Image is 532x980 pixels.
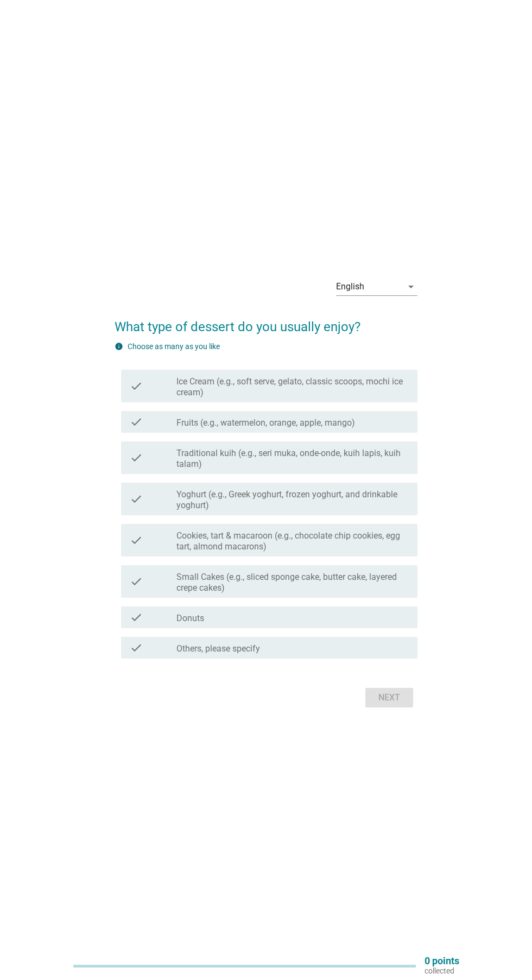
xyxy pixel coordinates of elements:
[115,306,417,337] h2: What type of dessert do you usually enjoy?
[176,448,409,470] label: Traditional kuih (e.g., seri muka, onde-onde, kuih lapis, kuih talam)
[128,342,220,351] label: Choose as many as you like
[130,446,143,470] i: check
[425,966,459,976] p: collected
[130,487,143,511] i: check
[115,342,123,351] i: info
[130,641,143,654] i: check
[130,374,143,398] i: check
[336,282,364,292] div: English
[176,613,204,624] label: Donuts
[130,528,143,552] i: check
[130,415,143,428] i: check
[176,418,355,428] label: Fruits (e.g., watermelon, orange, apple, mango)
[425,956,459,966] p: 0 points
[130,570,143,593] i: check
[176,376,409,398] label: Ice Cream (e.g., soft serve, gelato, classic scoops, mochi ice cream)
[176,643,260,654] label: Others, please specify
[130,611,143,624] i: check
[176,530,409,552] label: Cookies, tart & macaroon (e.g., chocolate chip cookies, egg tart, almond macarons)
[176,489,409,511] label: Yoghurt (e.g., Greek yoghurt, frozen yoghurt, and drinkable yoghurt)
[404,280,417,293] i: arrow_drop_down
[176,572,409,593] label: Small Cakes (e.g., sliced sponge cake, butter cake, layered crepe cakes)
